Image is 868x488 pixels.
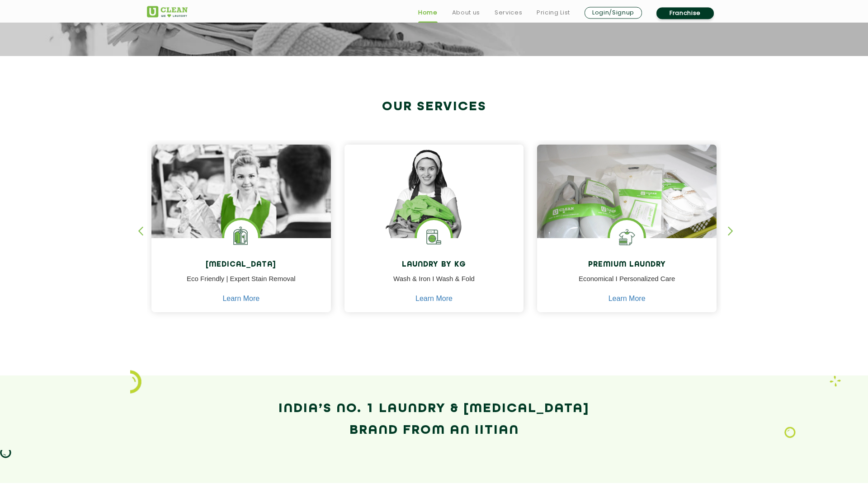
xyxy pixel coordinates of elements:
[147,99,721,114] h2: Our Services
[158,261,324,269] h4: [MEDICAL_DATA]
[495,7,522,18] a: Services
[417,220,451,254] img: laundry washing machine
[418,7,438,18] a: Home
[537,145,717,264] img: laundry done shoes and clothes
[610,220,644,254] img: Shoes Cleaning
[151,145,331,289] img: Drycleaners near me
[147,398,721,441] h2: India’s No. 1 Laundry & [MEDICAL_DATA] Brand from an IITian
[344,145,524,264] img: a girl with laundry basket
[452,7,480,18] a: About us
[158,274,324,294] p: Eco Friendly | Expert Stain Removal
[147,6,188,17] img: UClean Laundry and Dry Cleaning
[544,261,710,269] h4: Premium Laundry
[544,274,710,294] p: Economical I Personalized Care
[585,7,642,19] a: Login/Signup
[656,7,714,19] a: Franchise
[351,274,517,294] p: Wash & Iron I Wash & Fold
[222,295,259,303] a: Learn More
[351,261,517,269] h4: Laundry by Kg
[130,370,142,394] img: icon_2.png
[415,295,453,303] a: Learn More
[224,220,258,254] img: Laundry Services near me
[830,375,841,387] img: Laundry wash and iron
[784,427,796,438] img: Laundry
[537,7,570,18] a: Pricing List
[609,295,646,303] a: Learn More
